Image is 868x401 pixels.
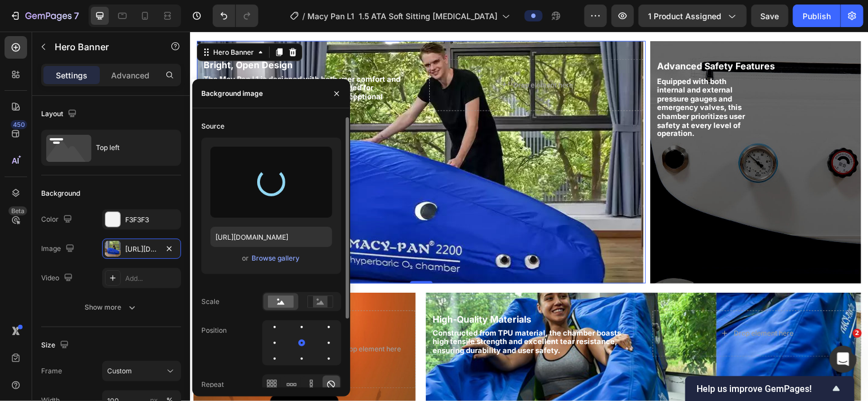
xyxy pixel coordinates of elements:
div: Undo/Redo [213,5,258,27]
span: 2 [853,329,862,338]
div: Video [41,271,75,286]
span: Macy Pan L1 1.5 ATA Soft Sitting [MEDICAL_DATA] [307,10,497,22]
span: uilt to be straightforward, using the system is second nature, welcoming for beginners & seasoned... [8,299,88,352]
strong: Advanced Safety Features [467,29,585,40]
div: Layout [41,107,79,122]
div: Position [201,325,227,336]
strong: High-Quality Materials [243,283,341,294]
button: Show more [41,297,181,318]
div: [URL][DOMAIN_NAME] [125,244,158,254]
div: Top left [96,135,165,161]
span: Save [761,11,779,21]
span: / [302,10,305,22]
div: Publish [803,10,831,22]
button: 7 [5,5,84,27]
p: Constructed from TPU material, the chamber boasts high tensile strength and excellent tear resist... [243,298,443,324]
span: or [242,252,249,265]
div: Drop element here [544,298,603,307]
div: Background image [201,89,263,99]
div: 450 [11,120,27,129]
p: 7 [74,9,79,23]
button: Custom [102,361,181,381]
p: Hero Banner [55,40,151,54]
div: Background Image [460,10,671,252]
div: Size [41,338,71,353]
div: Add... [125,274,178,284]
div: Background [41,188,80,199]
span: Ease of Use [8,284,60,295]
p: Advanced [111,69,149,81]
iframe: Design area [190,32,868,401]
div: Hero Banner [21,16,66,26]
div: F3F3F3 [125,215,178,225]
div: Repeat [201,380,224,390]
label: Frame [41,366,62,376]
div: Browse gallery [252,253,299,263]
button: Show survey - Help us improve GemPages! [697,382,843,395]
div: Show more [85,302,138,313]
div: Beta [8,206,27,215]
div: Image [41,241,77,257]
span: B [8,299,13,308]
div: Drop element here [152,314,212,323]
input: https://example.com/image.jpg [210,227,332,247]
div: Scale [201,297,219,307]
iframe: Intercom live chat [830,346,857,373]
button: Save [751,5,788,27]
button: Browse gallery [251,253,300,264]
span: 1 product assigned [648,10,721,22]
button: 1 product assigned [638,5,747,27]
div: Color [41,212,74,227]
button: Publish [793,5,840,27]
p: Settings [56,69,87,81]
div: Source [201,121,224,131]
span: Help us improve GemPages! [697,384,830,394]
span: Custom [107,366,132,376]
div: Drop element here [323,49,383,58]
p: Equipped with both internal and external pressure gauges and emergency valves, this chamber prior... [467,46,565,107]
